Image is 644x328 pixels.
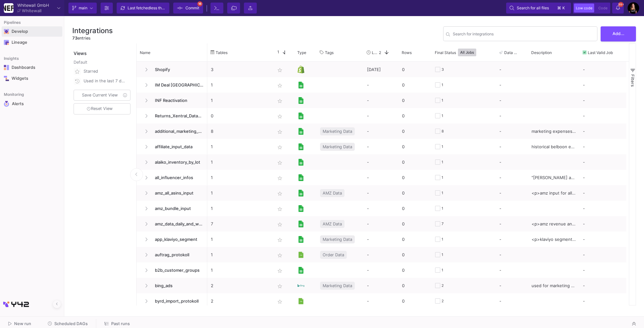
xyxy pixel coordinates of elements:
span: Add... [613,31,624,36]
div: - [499,139,524,154]
div: Default [74,59,132,67]
mat-icon: star_border [276,236,284,244]
div: - [499,124,524,139]
div: - [363,247,398,262]
div: [DATE] [363,62,398,77]
div: Last fetched [128,3,166,13]
div: 3 [442,62,444,77]
img: [Legacy] Google Sheets [298,82,304,88]
span: byrd_import_protokoll [151,294,204,309]
div: - [579,154,626,170]
span: Low code [576,6,592,10]
div: - [579,123,626,139]
div: entries [72,35,113,41]
span: 1 [275,50,279,55]
span: Tags [325,50,334,55]
span: Tables [216,50,228,55]
div: Dashboards [12,65,53,70]
img: [Legacy] Google Sheets [298,190,304,196]
div: 1 [442,232,443,247]
div: Alerts [12,101,54,107]
div: - [363,262,398,278]
div: 0 [398,62,432,77]
div: Final Status [435,45,487,60]
div: Used in the last 7 days [84,76,127,86]
button: 99+ [612,3,624,14]
div: 0 [398,216,432,232]
div: - [363,77,398,93]
span: Code [598,6,607,10]
p: 8 [211,124,268,139]
div: 1 [442,77,443,93]
div: - [499,77,524,92]
mat-icon: star_border [276,174,284,182]
div: 1 [442,108,443,123]
div: - [499,93,524,108]
span: Marketing Data [323,232,352,247]
div: - [579,278,626,293]
div: - [579,93,626,108]
div: - [363,216,398,232]
div: - [499,155,524,169]
img: [Legacy] Google Sheets [298,97,304,104]
span: 99+ [618,2,623,7]
span: ⌘ [557,4,561,12]
div: 0 [398,154,432,170]
div: 0 [398,170,432,185]
mat-icon: star_border [276,267,284,275]
span: Last Used [372,50,379,55]
div: - [499,62,524,77]
mat-icon: star_border [276,66,284,74]
span: Rows [402,50,412,55]
p: 7 [211,216,268,232]
div: - [579,293,626,309]
p: 1 [211,186,268,201]
a: Navigation iconLineage [2,37,62,48]
div: 2 [442,278,444,293]
div: - [579,108,626,123]
span: Last Valid Job [588,50,613,55]
div: historical belboon export data for marketing reporting / historical marketing performance [528,139,579,154]
div: - [499,216,524,231]
img: [Legacy] Google Sheets [298,113,304,119]
div: 0 [398,108,432,123]
img: [Legacy] Google Sheets [298,221,304,227]
button: Used in the last 7 days [72,76,132,86]
span: Returns_Xentral_Database [151,108,204,123]
span: k [562,4,565,12]
div: <p>amz revenue and quantities from sellerboard, weekly manually added</p> [528,216,579,232]
p: 1 [211,77,268,93]
div: - [579,201,626,216]
div: Lineage [12,40,53,45]
img: [Legacy] CSV [298,251,304,258]
div: - [579,216,626,232]
span: 73 [72,36,77,41]
p: 1 [211,155,268,170]
mat-icon: star_border [276,190,284,197]
div: 0 [398,139,432,154]
img: [Legacy] Google Sheets [298,128,304,135]
span: IM Deal [GEOGRAPHIC_DATA] [151,77,204,93]
button: Save Current View [74,90,130,101]
span: amz_all_asins_input [151,186,204,201]
p: 2 [211,278,268,293]
div: - [499,263,524,278]
mat-expansion-panel-header: Navigation iconDevelop [2,26,62,37]
div: 8 [442,124,444,139]
div: 0 [398,77,432,93]
span: Type [297,50,306,55]
button: Commit [173,3,203,14]
div: - [499,186,524,200]
span: Scheduled DAGs [54,321,88,326]
div: Starred [84,67,127,76]
div: 0 [398,93,432,108]
div: 0 [398,247,432,262]
div: marketing expenses that cannot be integrated through y42, hence gsheet [528,123,579,139]
span: Commit [185,3,199,13]
span: 2 [379,50,381,55]
div: - [579,62,626,77]
button: ⌘k [555,4,568,12]
span: amz_data_daily_and_weekly_gs [151,216,204,232]
mat-icon: star_border [276,298,284,305]
span: b2b_customer_groups [151,263,204,278]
